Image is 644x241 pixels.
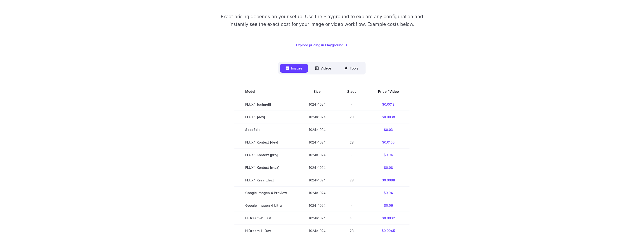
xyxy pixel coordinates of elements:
[336,199,367,212] td: -
[367,187,410,199] td: $0.04
[367,85,410,98] th: Price / Video
[298,225,336,237] td: 1024x1024
[367,212,410,225] td: $0.0032
[336,161,367,174] td: -
[298,98,336,111] td: 1024x1024
[234,85,298,98] th: Model
[298,111,336,123] td: 1024x1024
[212,13,432,28] p: Exact pricing depends on your setup. Use the Playground to explore any configuration and instantl...
[234,199,298,212] td: Google Imagen 4 Ultra
[367,174,410,187] td: $0.0098
[336,149,367,161] td: -
[367,225,410,237] td: $0.0045
[367,161,410,174] td: $0.08
[336,225,367,237] td: 28
[339,64,364,73] button: Tools
[336,98,367,111] td: 4
[298,85,336,98] th: Size
[336,136,367,149] td: 28
[367,136,410,149] td: $0.0105
[336,85,367,98] th: Steps
[234,161,298,174] td: FLUX.1 Kontext [max]
[367,199,410,212] td: $0.06
[298,123,336,136] td: 1024x1024
[336,187,367,199] td: -
[367,111,410,123] td: $0.0038
[234,187,298,199] td: Google Imagen 4 Preview
[367,98,410,111] td: $0.0013
[298,187,336,199] td: 1024x1024
[367,149,410,161] td: $0.04
[336,212,367,225] td: 16
[296,42,348,48] a: Explore pricing in Playground
[234,225,298,237] td: HiDream-I1 Dev
[234,149,298,161] td: FLUX.1 Kontext [pro]
[298,136,336,149] td: 1024x1024
[336,111,367,123] td: 28
[367,123,410,136] td: $0.03
[298,161,336,174] td: 1024x1024
[298,174,336,187] td: 1024x1024
[298,199,336,212] td: 1024x1024
[234,174,298,187] td: FLUX.1 Krea [dev]
[234,136,298,149] td: FLUX.1 Kontext [dev]
[336,123,367,136] td: -
[298,212,336,225] td: 1024x1024
[234,123,298,136] td: SeedEdit
[280,64,308,73] button: Images
[234,212,298,225] td: HiDream-I1 Fast
[234,111,298,123] td: FLUX.1 [dev]
[336,174,367,187] td: 28
[234,98,298,111] td: FLUX.1 [schnell]
[310,64,337,73] button: Videos
[298,149,336,161] td: 1024x1024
